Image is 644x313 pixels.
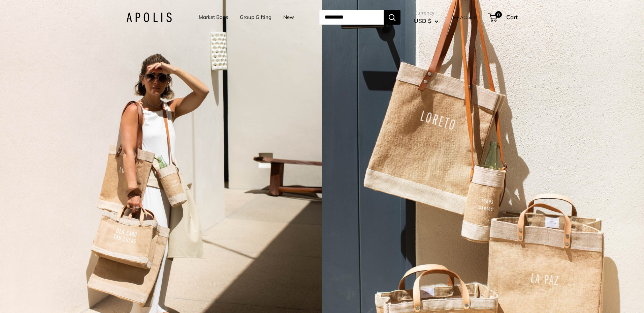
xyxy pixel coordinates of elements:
[319,10,384,25] input: Search...
[384,10,400,25] button: Search
[489,12,518,23] a: 0 Cart
[240,12,271,22] a: Group Gifting
[283,12,294,22] a: New
[414,16,439,26] button: USD $
[199,12,228,22] a: Market Bags
[414,17,431,24] span: USD $
[495,11,502,18] span: 0
[506,13,518,21] span: Cart
[126,12,172,22] img: Apolis
[414,8,439,18] span: Currency
[453,13,477,21] a: My Account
